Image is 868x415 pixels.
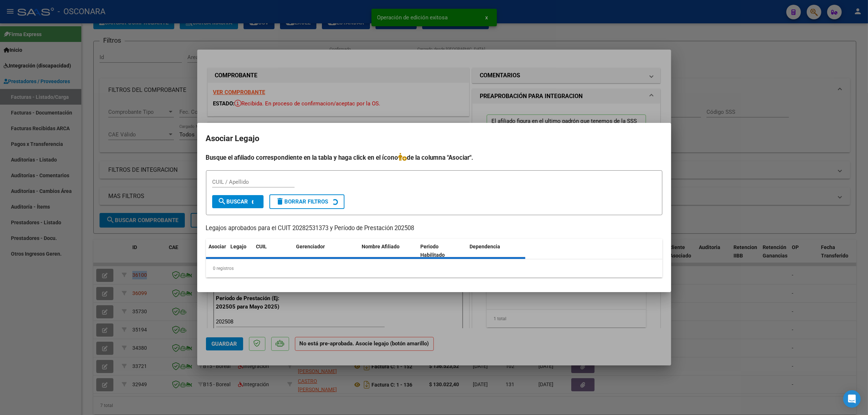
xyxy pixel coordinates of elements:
datatable-header-cell: Dependencia [467,239,525,263]
mat-icon: delete [276,197,285,206]
span: Gerenciador [296,244,325,249]
span: Periodo Habilitado [420,244,445,258]
datatable-header-cell: Periodo Habilitado [417,239,467,263]
span: Asociar [209,244,226,249]
button: Borrar Filtros [269,194,345,209]
div: 0 registros [206,259,662,278]
h2: Asociar Legajo [206,132,662,146]
div: Open Intercom Messenger [843,390,861,408]
span: Legajo [231,244,247,249]
button: Buscar [212,195,264,208]
span: Nombre Afiliado [362,244,400,249]
h4: Busque el afiliado correspondiente en la tabla y haga click en el ícono de la columna "Asociar". [206,153,662,162]
p: Legajos aprobados para el CUIT 20282531373 y Período de Prestación 202508 [206,224,662,233]
datatable-header-cell: CUIL [253,239,293,263]
datatable-header-cell: Legajo [228,239,253,263]
datatable-header-cell: Nombre Afiliado [359,239,418,263]
mat-icon: search [218,197,227,206]
span: CUIL [256,244,267,249]
span: Borrar Filtros [276,198,328,205]
span: Dependencia [470,244,500,249]
datatable-header-cell: Asociar [206,239,228,263]
span: Buscar [218,198,248,205]
datatable-header-cell: Gerenciador [293,239,359,263]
